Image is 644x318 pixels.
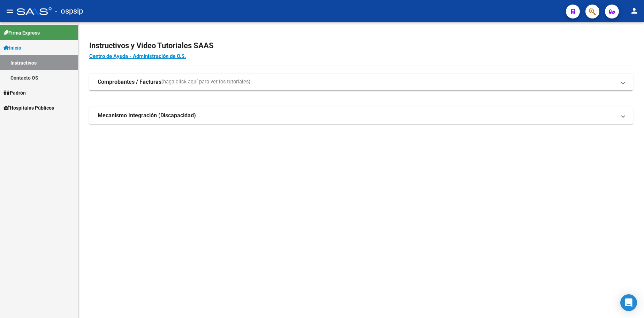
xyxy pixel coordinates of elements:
[161,78,250,86] span: (haga click aquí para ver los tutoriales)
[3,89,26,97] span: Padrón
[620,294,637,311] div: Open Intercom Messenger
[3,44,21,52] span: Inicio
[89,74,633,90] mat-expansion-panel-header: Comprobantes / Facturas(haga click aquí para ver los tutoriales)
[3,29,40,37] span: Firma Express
[98,112,196,119] strong: Mecanismo Integración (Discapacidad)
[630,7,638,15] mat-icon: person
[98,78,161,86] strong: Comprobantes / Facturas
[89,39,633,52] h2: Instructivos y Video Tutoriales SAAS
[89,53,186,59] a: Centro de Ayuda - Administración de O.S.
[55,3,83,19] span: - ospsip
[6,7,14,15] mat-icon: menu
[89,107,633,124] mat-expansion-panel-header: Mecanismo Integración (Discapacidad)
[3,104,54,112] span: Hospitales Públicos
